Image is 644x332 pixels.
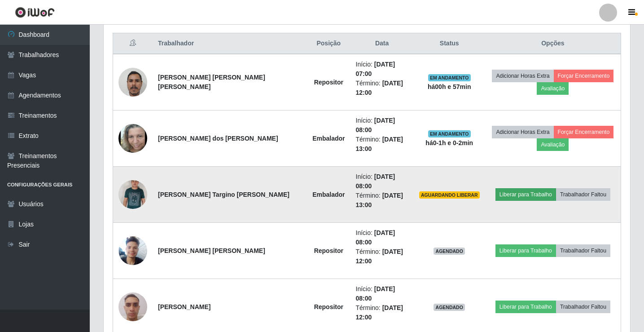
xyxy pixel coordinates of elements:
[428,74,471,81] span: EM ANDAMENTO
[537,138,569,151] button: Avaliação
[356,228,408,247] li: Início:
[537,82,569,95] button: Avaliação
[118,113,147,164] img: 1708999422490.jpeg
[356,229,395,246] time: [DATE] 08:00
[356,116,408,135] li: Início:
[153,33,307,54] th: Trabalhador
[492,70,553,82] button: Adicionar Horas Extra
[312,135,345,142] strong: Embalador
[356,303,408,322] li: Término:
[485,33,621,54] th: Opções
[356,285,395,302] time: [DATE] 08:00
[356,117,395,133] time: [DATE] 08:00
[118,63,147,101] img: 1754513784799.jpeg
[312,191,345,198] strong: Embalador
[314,247,343,254] strong: Repositor
[118,288,147,326] img: 1751476374327.jpeg
[425,139,473,146] strong: há 0-1 h e 0-2 min
[118,172,147,217] img: 1743632981359.jpeg
[556,188,610,201] button: Trabalhador Faltou
[158,191,289,198] strong: [PERSON_NAME] Targino [PERSON_NAME]
[356,135,408,154] li: Término:
[118,231,147,270] img: 1745015698766.jpeg
[158,303,210,310] strong: [PERSON_NAME]
[495,188,556,201] button: Liberar para Trabalho
[495,244,556,257] button: Liberar para Trabalho
[158,135,278,142] strong: [PERSON_NAME] dos [PERSON_NAME]
[356,79,408,97] li: Término:
[434,248,465,255] span: AGENDADO
[554,126,614,138] button: Forçar Encerramento
[356,60,408,79] li: Início:
[350,33,414,54] th: Data
[356,191,408,210] li: Término:
[356,172,408,191] li: Início:
[554,70,614,82] button: Forçar Encerramento
[428,83,471,90] strong: há 00 h e 57 min
[556,244,610,257] button: Trabalhador Faltou
[15,7,55,18] img: CoreUI Logo
[495,301,556,313] button: Liberar para Trabalho
[556,301,610,313] button: Trabalhador Faltou
[356,247,408,266] li: Término:
[356,61,395,77] time: [DATE] 07:00
[356,173,395,190] time: [DATE] 08:00
[158,74,265,90] strong: [PERSON_NAME] [PERSON_NAME] [PERSON_NAME]
[314,303,343,310] strong: Repositor
[307,33,350,54] th: Posição
[158,247,265,254] strong: [PERSON_NAME] [PERSON_NAME]
[419,191,480,199] span: AGUARDANDO LIBERAR
[414,33,485,54] th: Status
[428,130,471,137] span: EM ANDAMENTO
[314,79,343,86] strong: Repositor
[434,304,465,311] span: AGENDADO
[356,284,408,303] li: Início:
[492,126,553,138] button: Adicionar Horas Extra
